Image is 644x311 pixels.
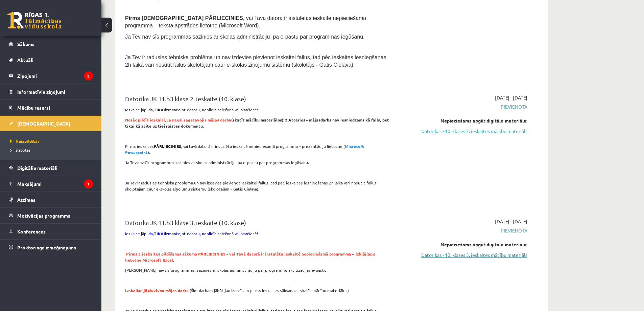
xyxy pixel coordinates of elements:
span: Aktuāli [17,57,33,63]
span: [DATE] - [DATE] [495,218,527,225]
span: Pirms 3.ieskaites pildīšanas sākuma PĀRLIECINIES - vai Tavā datorā ir instalēta ieskaitē nepiecie... [125,251,375,263]
a: [DEMOGRAPHIC_DATA] [9,116,93,131]
span: Neizpildītās [10,138,40,144]
p: (Šim darbam jābūt jau izdarītam pirms ieskaites sākšanas - skatīt mācību materiālus) [125,287,390,293]
div: Datorika JK 11.b3 klase 3. ieskaite (10. klase) [125,218,390,230]
strong: TIKAI [154,107,165,112]
span: Izlabotās [10,147,30,153]
span: [DATE] - [DATE] [495,94,527,101]
span: Atzīmes [17,197,35,203]
p: [PERSON_NAME] nav šīs programmas, sazinies ar skolas administrāciju par programmu aktivizācijas e... [125,267,390,273]
p: Pirms ieskaites , vai tavā datorā ir instalēta ieskaitē nepieciešamā programma – prezentāciju lie... [125,143,390,155]
span: Sākums [17,41,34,47]
a: Maksājumi1 [9,176,93,192]
strong: Microsoft Powerpoint [125,143,364,155]
span: , vai Tavā datorā ir instalētas ieskaitē nepieciešamā programma – teksta apstrādes lietotne (Micr... [125,15,366,28]
a: Motivācijas programma [9,208,93,223]
strong: . [125,251,375,263]
div: Nepieciešams apgūt digitālo materiālu: [400,117,527,124]
span: Pievienota [400,227,527,234]
a: Atzīmes [9,192,93,207]
i: 2 [84,71,93,81]
strong: PĀRLIECINIES [154,143,181,149]
strong: TIKAI [154,231,165,236]
span: Mācību resursi [17,105,50,111]
span: Ieskaite jāpilda, izmantojot datoru, nepildīt telefonā vai planšetē! [125,231,258,236]
a: Konferences [9,224,93,239]
legend: Informatīvie ziņojumi [17,84,93,99]
div: Nepieciešams apgūt digitālo materiālu: [400,241,527,248]
span: Pirms [DEMOGRAPHIC_DATA] PĀRLIECINIES [125,15,243,21]
legend: Ziņojumi [17,68,93,84]
a: Datorikas - 10. klases 3. ieskaites mācību materiāls [400,251,527,259]
a: Rīgas 1. Tālmācības vidusskola [7,12,62,29]
span: Pievienota [400,103,527,110]
a: Digitālie materiāli [9,160,93,176]
span: Digitālie materiāli [17,165,57,171]
span: [DEMOGRAPHIC_DATA] [17,120,70,127]
span: Konferences [17,228,46,235]
p: Ja Tev nav šīs programmas sazinies ar skolas administrāciju pa e-pastu par programmas iegūšanu. [125,159,390,165]
a: Neizpildītās [10,138,95,144]
p: Ja Tev ir radusies tehniska problēma un nav izdevies pievienot ieskaitei failus, tad pēc ieskaite... [125,180,390,192]
span: Proktoringa izmēģinājums [17,244,76,250]
a: Aktuāli [9,52,93,68]
a: Izlabotās [10,147,95,153]
a: Datorikas - 10. klases 2. ieskaites mācību materiāls [400,128,527,135]
div: Datorika JK 11.b3 klase 2. ieskaite (10. klase) [125,94,390,107]
legend: Maksājumi [17,176,93,192]
strong: (skatīt mācību materiālos)!!! Atceries - mājasdarbs nav iesniedzams kā fails, bet tikai kā saite ... [125,117,389,129]
a: Mācību resursi [9,100,93,115]
a: Ziņojumi2 [9,68,93,84]
p: Ieskaite jāpilda, izmantojot datoru, nepildīt telefonā vai planšetē! [125,107,390,113]
span: Ja Tev ir radusies tehniska problēma un nav izdevies pievienot ieskaitei failus, tad pēc ieskaite... [125,54,386,68]
span: Ieskaitei jāpievieno mājas darbs [125,288,189,293]
a: Informatīvie ziņojumi [9,84,93,99]
i: 1 [84,179,93,188]
span: Ja Tev nav šīs programmas sazinies ar skolas administrāciju pa e-pastu par programmas iegūšanu. [125,34,364,40]
a: Sākums [9,36,93,52]
span: Nesāc pildīt ieskaiti, ja neesi sagatavojis mājas darbu [125,117,231,123]
a: Proktoringa izmēģinājums [9,240,93,255]
span: Motivācijas programma [17,213,71,219]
